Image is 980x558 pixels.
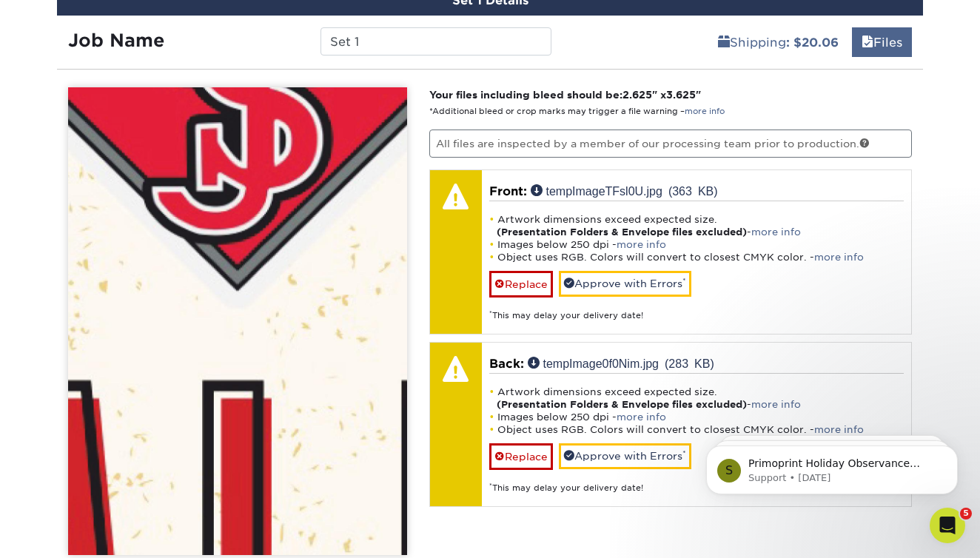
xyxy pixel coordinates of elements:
[64,43,253,217] span: Primoprint Holiday Observance Please note that our customer service and production departments wi...
[489,298,905,322] div: This may delay your delivery date!
[68,30,164,51] strong: Job Name
[531,184,718,196] a: tempImageTFsl0U.jpg (363 KB)
[489,411,905,423] li: Images below 250 dpi -
[751,399,801,410] a: more info
[786,36,839,50] b: : $20.06
[617,239,666,250] a: more info
[489,357,524,371] span: Back:
[559,443,691,468] a: Approve with Errors*
[684,414,980,518] iframe: Intercom notifications message
[708,27,848,57] a: Shipping: $20.06
[320,27,551,56] input: Enter a job name
[617,411,666,423] a: more info
[666,89,696,101] span: 3.625
[718,36,730,50] span: shipping
[862,36,873,50] span: files
[622,89,652,101] span: 2.625
[489,443,553,469] a: Replace
[489,213,905,238] li: Artwork dimensions exceed expected size. -
[489,423,905,436] li: Object uses RGB. Colors will convert to closest CMYK color. -
[489,184,527,198] span: Front:
[429,130,913,158] p: All files are inspected by a member of our processing team prior to production.
[960,508,972,520] span: 5
[489,251,905,263] li: Object uses RGB. Colors will convert to closest CMYK color. -
[429,89,701,101] strong: Your files including bleed should be: " x "
[497,226,747,238] strong: (Presentation Folders & Envelope files excluded)
[489,238,905,251] li: Images below 250 dpi -
[489,271,553,297] a: Replace
[64,57,255,70] p: Message from Support, sent 19w ago
[559,271,691,296] a: Approve with Errors*
[852,27,912,57] a: Files
[497,399,747,410] strong: (Presentation Folders & Envelope files excluded)
[930,508,965,543] iframe: Intercom live chat
[751,226,801,238] a: more info
[814,252,864,263] a: more info
[489,386,905,411] li: Artwork dimensions exceed expected size. -
[685,107,725,116] a: more info
[429,107,725,116] small: *Additional bleed or crop marks may trigger a file warning –
[489,470,905,494] div: This may delay your delivery date!
[528,357,714,369] a: tempImage0f0Nim.jpg (283 KB)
